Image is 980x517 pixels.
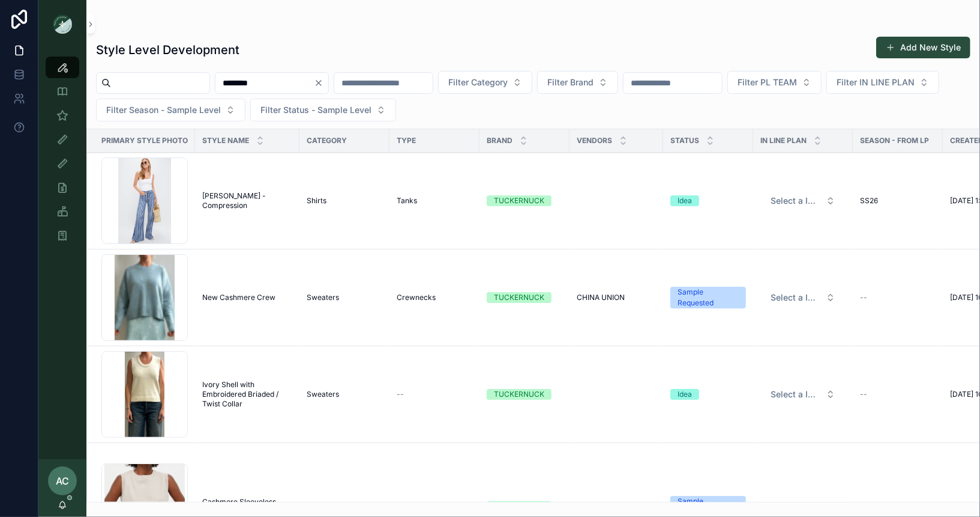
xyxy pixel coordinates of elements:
[738,76,797,88] span: Filter PL TEAM
[314,78,328,88] button: Clear
[307,293,339,302] span: Sweaters
[760,189,846,212] a: Select Button
[760,286,846,309] a: Select Button
[860,136,929,145] span: Season - From LP
[397,293,472,302] a: Crewnecks
[397,196,472,206] a: Tanks
[678,195,692,206] div: Idea
[307,293,382,302] a: Sweaters
[250,99,396,121] button: Select Button
[56,474,69,488] span: AC
[487,195,562,206] a: TUCKERNUCK
[761,384,845,405] button: Select Button
[837,76,915,88] span: Filter IN LINE PLAN
[727,71,822,94] button: Select Button
[487,501,562,512] a: TUCKERNUCK
[202,380,292,409] a: Ivory Shell with Embroidered Briaded / Twist Collar
[577,293,656,302] a: CHINA UNION
[670,287,746,308] a: Sample Requested
[771,292,821,304] span: Select a IN LINE PLAN
[826,71,939,94] button: Select Button
[860,293,867,302] span: --
[307,196,382,206] a: Shirts
[577,293,625,302] span: CHINA UNION
[397,196,417,206] span: Tanks
[307,390,339,399] span: Sweaters
[397,390,472,399] a: --
[260,104,371,116] span: Filter Status - Sample Level
[487,389,562,400] a: TUCKERNUCK
[494,389,544,400] div: TUCKERNUCK
[397,293,436,302] span: Crewnecks
[307,136,347,145] span: Category
[761,287,845,308] button: Select Button
[678,287,739,308] div: Sample Requested
[670,136,699,145] span: Status
[397,136,416,145] span: Type
[38,48,86,262] div: scrollable content
[860,293,936,302] a: --
[771,501,821,513] span: Select a IN LINE PLAN
[670,195,746,206] a: Idea
[876,37,970,58] button: Add New Style
[537,71,618,94] button: Select Button
[860,390,867,399] span: --
[678,389,692,400] div: Idea
[771,388,821,400] span: Select a IN LINE PLAN
[860,390,936,399] a: --
[760,136,807,145] span: IN LINE PLAN
[96,41,239,58] h1: Style Level Development
[547,76,594,88] span: Filter Brand
[202,293,275,302] span: New Cashmere Crew
[101,136,188,145] span: Primary Style Photo
[307,196,326,206] span: Shirts
[448,76,508,88] span: Filter Category
[494,195,544,206] div: TUCKERNUCK
[494,501,544,512] div: TUCKERNUCK
[202,497,292,516] a: Cashmere Sleeveless Shell
[202,191,292,210] a: [PERSON_NAME] - Compression
[487,136,513,145] span: Brand
[487,292,562,303] a: TUCKERNUCK
[860,196,878,206] span: SS26
[577,136,612,145] span: Vendors
[860,196,936,206] a: SS26
[202,136,249,145] span: Style Name
[760,383,846,406] a: Select Button
[53,14,72,34] img: App logo
[106,104,221,116] span: Filter Season - Sample Level
[494,292,544,303] div: TUCKERNUCK
[438,71,532,94] button: Select Button
[761,190,845,212] button: Select Button
[397,390,404,399] span: --
[670,389,746,400] a: Idea
[202,293,292,302] a: New Cashmere Crew
[96,99,245,121] button: Select Button
[771,195,821,207] span: Select a IN LINE PLAN
[307,390,382,399] a: Sweaters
